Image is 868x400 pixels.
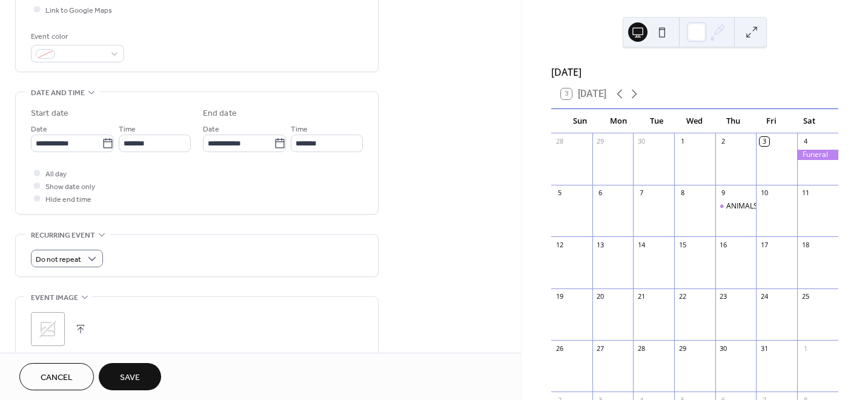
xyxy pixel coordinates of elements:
[801,344,810,353] div: 1
[637,240,646,249] div: 14
[752,109,790,133] div: Fri
[31,107,68,120] div: Start date
[555,240,564,249] div: 12
[45,193,91,206] span: Hide end time
[797,150,838,160] div: Funeral
[760,137,769,146] div: 3
[31,292,78,304] span: Event image
[637,292,646,301] div: 21
[596,188,605,198] div: 6
[555,188,564,198] div: 5
[801,188,810,198] div: 11
[637,109,675,133] div: Tue
[678,188,687,198] div: 8
[678,344,687,353] div: 29
[31,312,65,346] div: ;
[561,109,599,133] div: Sun
[637,137,646,146] div: 30
[119,123,136,136] span: Time
[19,363,94,390] button: Cancel
[678,137,687,146] div: 1
[715,201,757,212] div: ANIMALS 4-H
[719,240,728,249] div: 16
[719,292,728,301] div: 23
[675,109,714,133] div: Wed
[596,292,605,301] div: 20
[760,344,769,353] div: 31
[678,292,687,301] div: 22
[551,65,838,79] div: [DATE]
[790,109,829,133] div: Sat
[719,344,728,353] div: 30
[120,372,140,384] span: Save
[719,137,728,146] div: 2
[45,4,112,17] span: Link to Google Maps
[31,123,47,136] span: Date
[726,201,772,212] div: ANIMALS 4-H
[555,292,564,301] div: 19
[801,137,810,146] div: 4
[637,188,646,198] div: 7
[203,123,219,136] span: Date
[678,240,687,249] div: 15
[596,137,605,146] div: 29
[599,109,637,133] div: Mon
[36,253,81,267] span: Do not repeat
[760,240,769,249] div: 17
[760,292,769,301] div: 24
[45,168,67,181] span: All day
[41,372,73,384] span: Cancel
[555,344,564,353] div: 26
[760,188,769,198] div: 10
[596,240,605,249] div: 13
[719,188,728,198] div: 9
[801,292,810,301] div: 25
[31,30,122,43] div: Event color
[801,240,810,249] div: 18
[45,181,95,193] span: Show date only
[555,137,564,146] div: 28
[637,344,646,353] div: 28
[31,229,95,242] span: Recurring event
[203,107,237,120] div: End date
[596,344,605,353] div: 27
[31,87,85,99] span: Date and time
[714,109,752,133] div: Thu
[99,363,161,390] button: Save
[291,123,308,136] span: Time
